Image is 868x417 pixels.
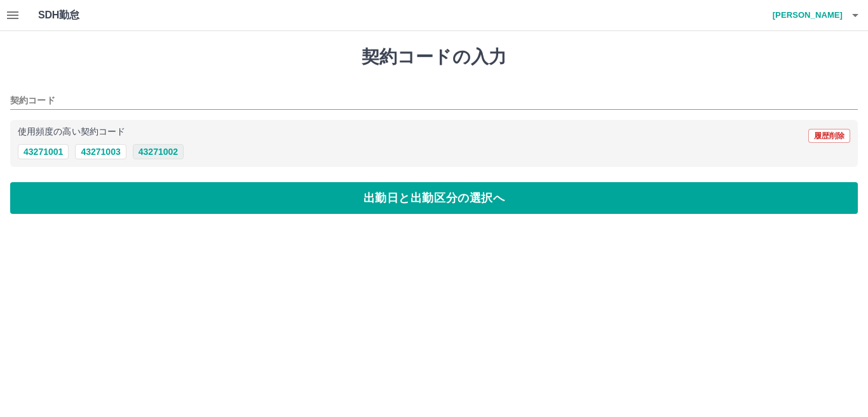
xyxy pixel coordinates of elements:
button: 出勤日と出勤区分の選択へ [10,182,858,214]
button: 43271001 [18,144,69,159]
p: 使用頻度の高い契約コード [18,128,125,136]
button: 43271003 [75,144,126,159]
button: 履歴削除 [808,129,850,143]
button: 43271002 [133,144,184,159]
h1: 契約コードの入力 [10,46,858,68]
